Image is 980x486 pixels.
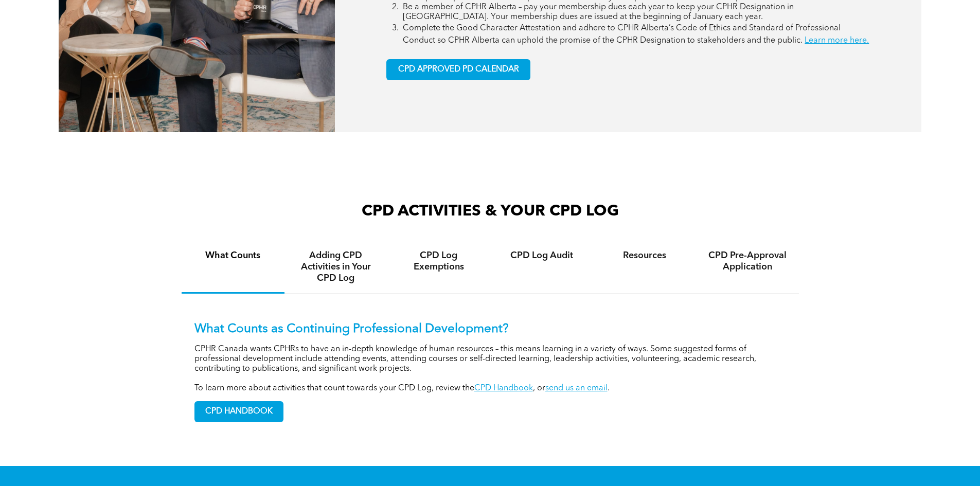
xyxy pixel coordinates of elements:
h4: CPD Log Audit [500,250,584,261]
a: Learn more here. [805,37,869,45]
p: To learn more about activities that count towards your CPD Log, review the , or . [194,384,786,393]
a: CPD HANDBOOK [194,401,283,422]
a: CPD APPROVED PD CALENDAR [386,59,530,80]
h4: Resources [602,250,687,261]
a: send us an email [545,384,608,392]
p: What Counts as Continuing Professional Development? [194,322,786,337]
h4: CPD Pre-Approval Application [705,250,790,273]
h4: Adding CPD Activities in Your CPD Log [294,250,378,284]
span: Complete the Good Character Attestation and adhere to CPHR Alberta’s Code of Ethics and Standard ... [403,24,841,45]
span: CPD APPROVED PD CALENDAR [398,65,519,75]
span: Be a member of CPHR Alberta – pay your membership dues each year to keep your CPHR Designation in... [403,3,794,21]
h4: CPD Log Exemptions [397,250,481,273]
a: CPD Handbook [474,384,533,392]
h4: What Counts [191,250,275,261]
span: CPD ACTIVITIES & YOUR CPD LOG [362,204,619,219]
span: CPD HANDBOOK [195,402,283,422]
p: CPHR Canada wants CPHRs to have an in-depth knowledge of human resources – this means learning in... [194,345,786,374]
